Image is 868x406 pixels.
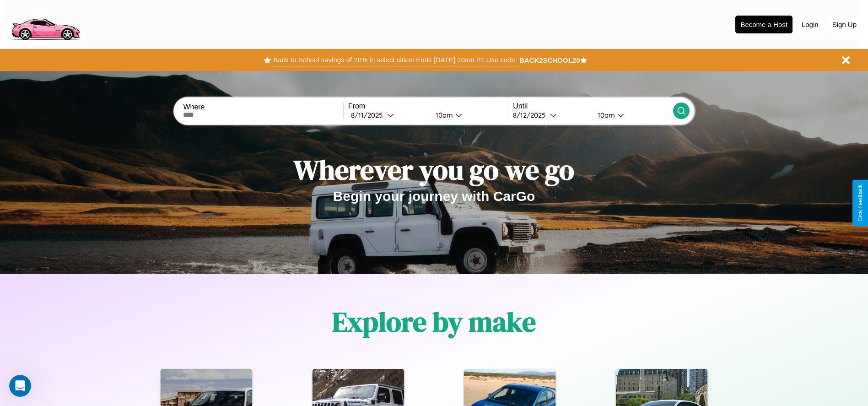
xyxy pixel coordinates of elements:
[271,54,519,66] button: Back to School savings of 20% in select cities! Ends [DATE] 10am PT.Use code:
[735,16,793,33] button: Become a Host
[428,110,508,120] button: 10am
[9,375,31,397] iframe: Intercom live chat
[593,111,617,119] div: 10am
[513,102,673,110] label: Until
[797,16,823,33] button: Login
[351,111,387,119] div: 8 / 11 / 2025
[7,5,84,43] img: logo
[348,110,428,120] button: 8/11/2025
[332,303,536,341] h1: Explore by make
[431,111,455,119] div: 10am
[828,16,861,33] button: Sign Up
[183,103,343,111] label: Where
[513,111,550,119] div: 8 / 12 / 2025
[857,184,863,222] div: Give Feedback
[590,110,673,120] button: 10am
[348,102,508,110] label: From
[519,56,580,64] b: BACK2SCHOOL20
